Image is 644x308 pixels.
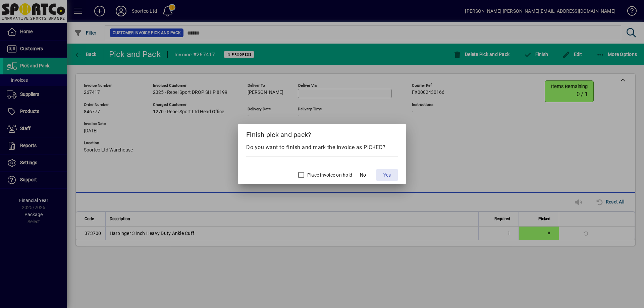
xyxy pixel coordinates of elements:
[376,169,398,181] button: Yes
[352,169,374,181] button: No
[238,124,406,143] h2: Finish pick and pack?
[360,172,366,179] span: No
[306,172,352,178] label: Place invoice on hold
[383,172,391,179] span: Yes
[246,143,398,151] div: Do you want to finish and mark the invoice as PICKED?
